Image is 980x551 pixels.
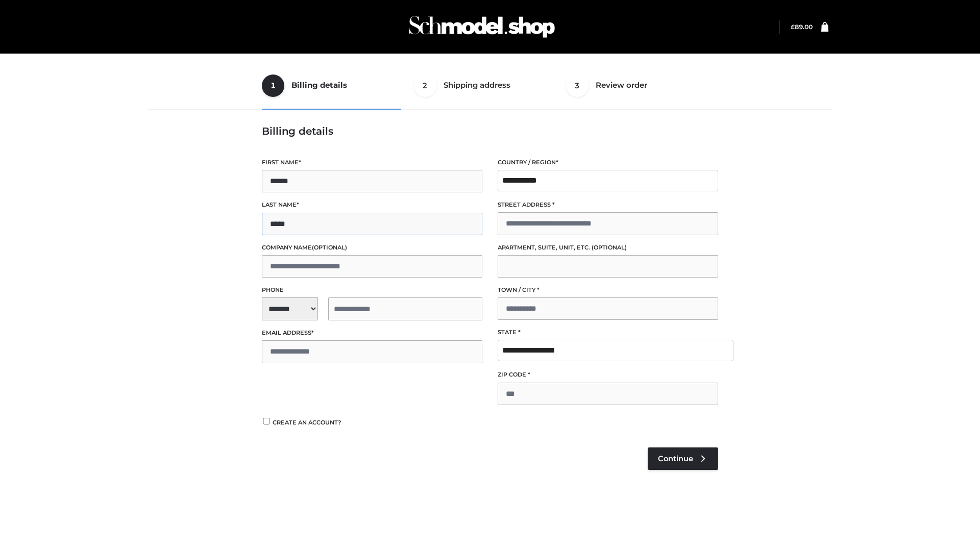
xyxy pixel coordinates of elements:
span: (optional) [592,244,627,251]
label: ZIP Code [498,370,718,380]
span: £ [791,23,795,31]
img: Schmodel Admin 964 [405,7,558,47]
label: Company name [262,243,482,253]
h3: Billing details [262,125,718,137]
a: £89.00 [791,23,813,31]
label: Email address [262,328,482,338]
label: First name [262,158,482,167]
span: Create an account? [273,419,341,426]
span: Continue [658,454,693,463]
a: Continue [648,447,718,470]
label: Apartment, suite, unit, etc. [498,243,718,253]
label: Town / City [498,285,718,295]
label: State [498,328,718,337]
bdi: 89.00 [791,23,813,31]
label: Country / Region [498,158,718,167]
span: (optional) [312,244,347,251]
input: Create an account? [262,418,271,424]
label: Last name [262,200,482,210]
label: Street address [498,200,718,210]
label: Phone [262,285,482,295]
